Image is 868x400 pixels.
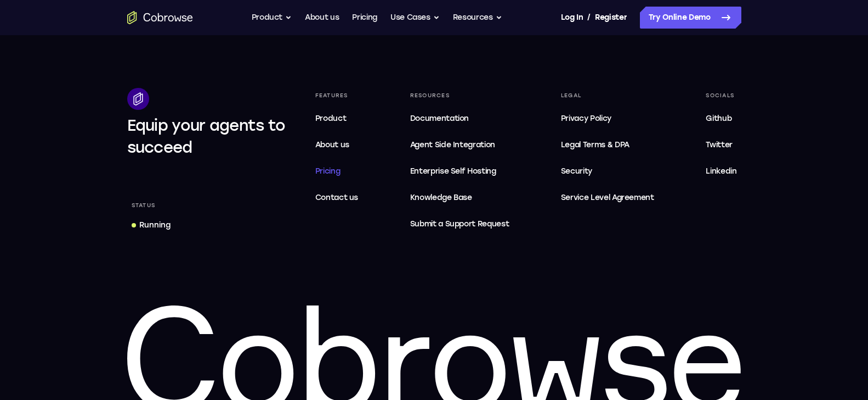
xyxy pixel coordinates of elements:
[406,134,514,156] a: Agent Side Integration
[453,7,502,29] button: Resources
[701,108,741,130] a: Github
[557,187,659,209] a: Service Level Agreement
[311,160,363,182] a: Pricing
[352,7,377,29] a: Pricing
[701,88,741,103] div: Socials
[561,140,629,149] span: Legal Terms & DPA
[557,160,659,182] a: Security
[706,140,733,149] span: Twitter
[305,7,339,29] a: About us
[410,138,509,152] span: Agent Side Integration
[701,134,741,156] a: Twitter
[410,114,469,123] span: Documentation
[406,108,514,130] a: Documentation
[410,165,509,178] span: Enterprise Self Hosting
[311,187,363,209] a: Contact us
[410,218,509,231] span: Submit a Support Request
[127,198,160,213] div: Status
[561,114,611,123] span: Privacy Policy
[701,160,741,182] a: Linkedin
[315,140,349,149] span: About us
[561,166,592,176] span: Security
[706,114,731,123] span: Github
[390,7,440,29] button: Use Cases
[406,160,514,182] a: Enterprise Self Hosting
[557,108,659,130] a: Privacy Policy
[561,7,583,29] a: Log In
[127,116,286,157] span: Equip your agents to succeed
[127,11,193,24] a: Go to the home page
[557,134,659,156] a: Legal Terms & DPA
[640,7,741,29] a: Try Online Demo
[406,187,514,209] a: Knowledge Base
[311,134,363,156] a: About us
[595,7,627,29] a: Register
[557,88,659,103] div: Legal
[315,166,341,176] span: Pricing
[315,193,359,202] span: Contact us
[406,213,514,235] a: Submit a Support Request
[139,220,171,231] div: Running
[315,114,347,123] span: Product
[252,7,292,29] button: Product
[406,88,514,103] div: Resources
[311,108,363,130] a: Product
[706,166,736,176] span: Linkedin
[561,191,654,204] span: Service Level Agreement
[410,193,472,202] span: Knowledge Base
[587,11,591,24] span: /
[311,88,363,103] div: Features
[127,215,175,235] a: Running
